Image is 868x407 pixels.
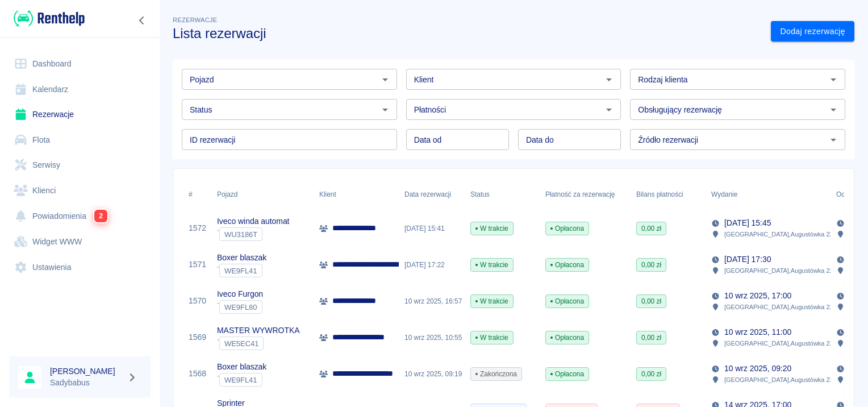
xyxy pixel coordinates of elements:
button: Otwórz [377,72,393,88]
span: 0,00 zł [637,369,666,379]
button: Otwórz [825,132,841,148]
div: # [189,178,193,210]
a: Powiadomienia2 [9,203,151,229]
a: 1568 [189,368,206,380]
div: Odbiór [836,178,857,210]
a: 1569 [189,331,206,343]
span: 0,00 zł [637,333,666,343]
p: [GEOGRAPHIC_DATA] , Augustówka 22A [724,229,837,239]
span: W trakcie [471,223,513,234]
p: [GEOGRAPHIC_DATA] , Augustówka 22A [724,265,837,276]
span: Opłacona [546,260,589,270]
div: Data rezerwacji [404,178,451,210]
div: Płatność za rezerwację [540,178,631,210]
button: Otwórz [601,72,617,88]
input: DD.MM.YYYY [518,129,621,150]
p: [GEOGRAPHIC_DATA] , Augustówka 22A [724,375,837,385]
div: Status [470,178,490,210]
div: Bilans płatności [636,178,683,210]
a: Serwisy [9,152,151,178]
p: MASTER WYWROTKA [217,325,299,337]
span: WE5EC41 [220,339,263,348]
span: 0,00 zł [637,296,666,306]
a: 1572 [189,222,206,234]
div: Płatność za rezerwację [545,178,615,210]
div: [DATE] 15:41 [399,210,465,247]
p: Boxer blaszak [217,361,266,373]
p: [DATE] 17:30 [724,254,771,265]
span: WE9FL41 [220,376,262,384]
div: Pojazd [211,178,314,210]
div: Data rezerwacji [399,178,465,210]
div: Bilans płatności [631,178,706,210]
input: DD.MM.YYYY [406,129,509,150]
a: Dashboard [9,51,151,77]
div: Klient [319,178,336,210]
p: [GEOGRAPHIC_DATA] , Augustówka 22A [724,338,837,348]
span: WE9FL80 [220,303,262,312]
button: Otwórz [377,102,393,118]
span: 2 [94,210,107,222]
a: Rezerwacje [9,102,151,127]
div: ` [217,373,266,387]
span: Opłacona [546,369,589,379]
button: Otwórz [825,102,841,118]
span: W trakcie [471,296,513,306]
div: ` [217,337,299,350]
h6: [PERSON_NAME] [50,366,123,377]
button: Otwórz [825,72,841,88]
a: Flota [9,127,151,153]
p: Iveco Furgon [217,288,263,300]
span: 0,00 zł [637,260,666,270]
div: [DATE] 17:22 [399,247,465,283]
span: WE9FL41 [220,267,262,275]
span: W trakcie [471,333,513,343]
span: Zakończona [471,369,521,379]
a: Klienci [9,178,151,204]
img: Renthelp logo [14,9,85,28]
p: 10 wrz 2025, 09:20 [724,363,791,375]
a: Renthelp logo [9,9,85,28]
div: Status [465,178,540,210]
a: 1570 [189,295,206,307]
div: # [183,178,211,210]
span: W trakcie [471,260,513,270]
p: [DATE] 15:45 [724,217,771,229]
div: ` [217,227,289,241]
p: Iveco winda automat [217,215,289,227]
p: [GEOGRAPHIC_DATA] , Augustówka 22A [724,302,837,312]
h3: Lista rezerwacji [173,26,762,41]
div: 10 wrz 2025, 16:57 [399,283,465,319]
a: Kalendarz [9,77,151,102]
a: Ustawienia [9,255,151,280]
div: Wydanie [706,178,831,210]
div: Pojazd [217,178,237,210]
div: Wydanie [711,178,737,210]
p: Sadybabus [50,377,123,389]
div: 10 wrz 2025, 09:19 [399,356,465,392]
button: Otwórz [601,102,617,118]
span: Rezerwacje [173,16,217,23]
button: Zwiń nawigację [133,13,151,28]
p: 10 wrz 2025, 17:00 [724,290,791,302]
span: Opłacona [546,296,589,306]
div: Klient [314,178,399,210]
div: 10 wrz 2025, 10:55 [399,319,465,356]
span: Opłacona [546,223,589,234]
a: Dodaj rezerwację [771,21,854,42]
p: 10 wrz 2025, 11:00 [724,326,791,338]
span: Opłacona [546,333,589,343]
div: ` [217,300,263,314]
span: 0,00 zł [637,223,666,234]
p: Boxer blaszak [217,252,266,264]
a: Widget WWW [9,229,151,255]
div: ` [217,264,266,277]
a: 1571 [189,259,206,271]
span: WU3186T [220,230,262,239]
